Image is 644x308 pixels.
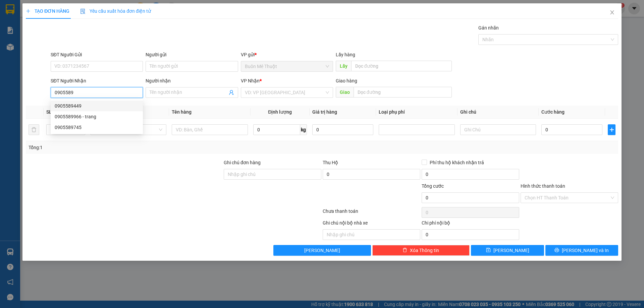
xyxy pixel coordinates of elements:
span: TẠO ĐƠN HÀNG [26,8,69,14]
img: icon [80,9,86,14]
span: Định lượng [268,109,292,115]
button: [PERSON_NAME] [273,245,371,256]
input: Ghi chú đơn hàng [224,169,321,180]
button: save[PERSON_NAME] [471,245,544,256]
th: Ghi chú [458,106,539,119]
div: SĐT Người Nhận [51,77,143,84]
span: Buôn Mê Thuột [245,61,329,71]
span: [PERSON_NAME] và In [562,247,609,254]
label: Gán nhãn [478,25,499,30]
div: Chi phí nội bộ [422,219,519,229]
input: Ghi Chú [460,124,536,135]
label: Ghi chú đơn hàng [224,160,261,165]
span: Tên hàng [172,109,192,115]
div: VP gửi [241,51,333,58]
span: user-add [229,90,234,95]
span: Cước hàng [541,109,565,115]
input: Nhập ghi chú [323,229,420,240]
button: deleteXóa Thông tin [372,245,470,256]
input: 0 [312,124,373,135]
span: Giao hàng [336,78,357,83]
div: 0905589449 [55,102,139,110]
span: printer [554,248,559,253]
span: Yêu cầu xuất hóa đơn điện tử [80,8,151,14]
div: Ghi chú nội bộ nhà xe [323,219,420,229]
span: Thu Hộ [323,160,338,165]
th: Loại phụ phí [376,106,457,119]
button: plus [608,124,615,135]
span: plus [26,9,31,13]
button: delete [29,124,39,135]
div: Người gửi [146,51,238,58]
span: Giá trị hàng [312,109,337,115]
button: printer[PERSON_NAME] và In [545,245,618,256]
span: SL [46,109,52,115]
div: Người nhận [146,77,238,84]
span: Lấy [336,61,351,71]
span: delete [402,248,407,253]
div: Tổng: 1 [29,144,249,151]
input: VD: Bàn, Ghế [172,124,248,135]
span: kg [300,124,307,135]
span: Xóa Thông tin [410,247,439,254]
span: Tổng cước [422,183,444,189]
span: Phí thu hộ khách nhận trả [427,159,487,166]
div: 0905589966 - trang [51,111,143,122]
span: plus [608,127,615,132]
div: 0905589966 - trang [55,113,139,120]
input: Dọc đường [351,61,452,71]
button: Close [603,3,622,22]
span: save [486,248,491,253]
span: [PERSON_NAME] [493,247,529,254]
div: Chưa thanh toán [322,207,421,219]
span: [PERSON_NAME] [304,247,340,254]
span: close [609,10,615,15]
div: 0905589745 [55,124,139,131]
span: Lấy hàng [336,52,355,57]
div: 0905589745 [51,122,143,133]
input: Dọc đường [354,87,452,98]
label: Hình thức thanh toán [521,183,565,189]
span: VP Nhận [241,78,260,83]
span: Giao [336,87,354,98]
div: 0905589449 [51,101,143,111]
div: SĐT Người Gửi [51,51,143,58]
